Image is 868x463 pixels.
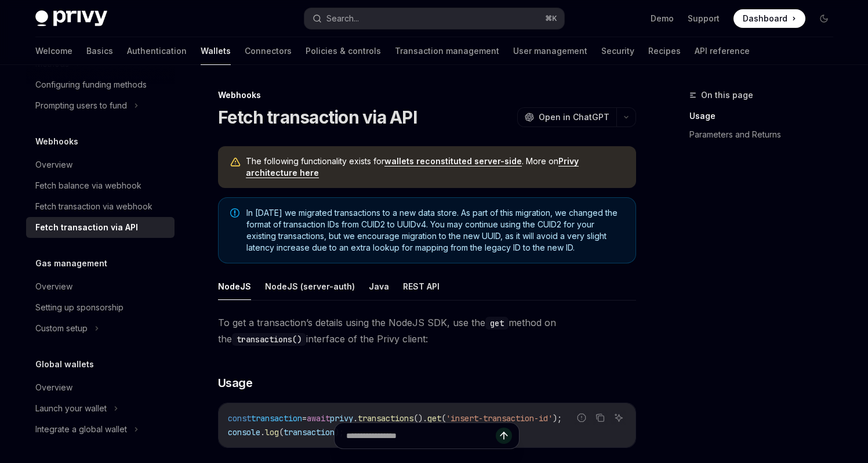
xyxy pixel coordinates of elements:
a: Fetch transaction via API [26,217,175,238]
a: Support [688,13,720,24]
button: Copy the contents from the code block [593,410,608,425]
span: To get a transaction’s details using the NodeJS SDK, use the method on the interface of the Privy... [218,314,636,347]
span: get [427,413,441,424]
div: Fetch transaction via API [35,220,138,234]
a: Usage [689,107,842,125]
button: Toggle dark mode [815,9,833,28]
div: Overview [35,158,72,172]
h1: Fetch transaction via API [218,107,417,128]
a: Setting up sponsorship [26,297,175,318]
button: Search...⌘K [304,8,564,29]
div: Search... [326,12,359,26]
a: Recipes [648,37,681,65]
div: Fetch transaction via webhook [35,200,152,214]
button: NodeJS [218,273,251,300]
a: Basics [86,37,113,65]
a: Overview [26,377,175,398]
span: On this page [701,88,753,102]
span: Usage [218,375,253,391]
code: transactions() [232,333,306,346]
h5: Gas management [35,256,107,270]
div: Fetch balance via webhook [35,179,141,193]
a: Demo [651,13,674,24]
a: Dashboard [733,9,805,28]
a: Fetch balance via webhook [26,175,175,196]
span: Open in ChatGPT [539,111,609,123]
span: transaction [251,413,302,424]
span: 'insert-transaction-id' [446,413,553,424]
a: Transaction management [395,37,499,65]
span: The following functionality exists for . More on [246,155,624,179]
a: Security [601,37,634,65]
span: transactions [358,413,413,424]
span: ); [553,413,562,424]
span: (). [413,413,427,424]
button: Report incorrect code [574,410,589,425]
a: Fetch transaction via webhook [26,196,175,217]
button: NodeJS (server-auth) [265,273,355,300]
img: dark logo [35,10,107,27]
div: Custom setup [35,321,88,335]
span: = [302,413,307,424]
div: Setting up sponsorship [35,301,124,314]
span: await [307,413,330,424]
h5: Webhooks [35,135,78,149]
a: Connectors [245,37,292,65]
div: Webhooks [218,89,636,101]
div: Prompting users to fund [35,99,127,113]
a: wallets reconstituted server-side [384,156,522,167]
button: Ask AI [611,410,626,425]
button: Java [369,273,389,300]
div: Overview [35,381,72,395]
button: REST API [403,273,440,300]
span: ⌘ K [545,14,557,23]
span: privy [330,413,353,424]
span: Dashboard [743,13,787,24]
a: API reference [695,37,750,65]
a: Parameters and Returns [689,125,842,144]
span: const [228,413,251,424]
a: Overview [26,276,175,297]
a: Overview [26,154,175,175]
a: Welcome [35,37,72,65]
span: . [353,413,358,424]
code: get [485,317,509,330]
div: Launch your wallet [35,401,107,415]
div: Integrate a global wallet [35,422,127,436]
div: Configuring funding methods [35,78,147,92]
a: Configuring funding methods [26,74,175,95]
a: Wallets [201,37,231,65]
a: Policies & controls [306,37,381,65]
a: Authentication [127,37,187,65]
div: Overview [35,280,72,294]
h5: Global wallets [35,357,94,371]
span: ( [441,413,446,424]
a: User management [513,37,587,65]
svg: Note [230,208,239,218]
button: Open in ChatGPT [517,107,616,127]
span: In [DATE] we migrated transactions to a new data store. As part of this migration, we changed the... [246,207,624,254]
svg: Warning [230,157,241,168]
button: Send message [496,428,512,444]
